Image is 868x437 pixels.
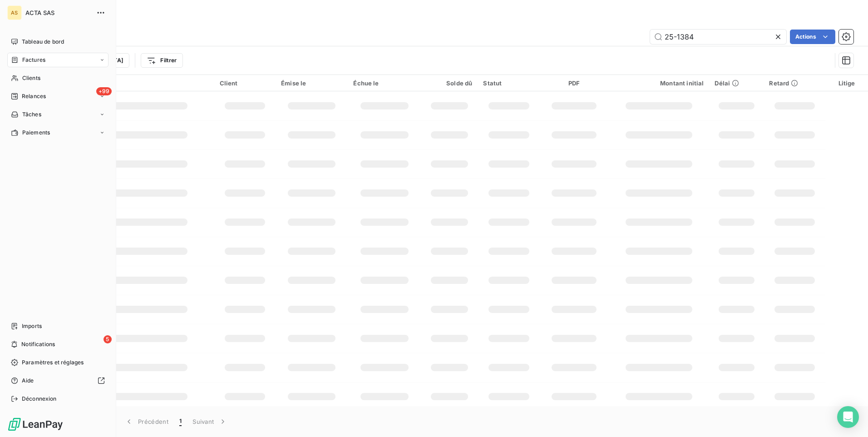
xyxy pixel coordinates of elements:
span: Tableau de bord [22,38,64,46]
span: ACTA SAS [25,9,91,16]
button: Précédent [119,412,174,431]
span: Clients [22,74,40,82]
div: AS [7,5,22,20]
span: Tâches [22,110,41,119]
div: PDF [546,79,603,87]
span: +99 [96,87,112,95]
a: Aide [7,373,108,388]
span: Déconnexion [22,395,57,403]
div: Délai [715,79,758,87]
img: Logo LeanPay [7,417,64,432]
span: 5 [104,335,112,343]
div: Échue le [353,79,415,87]
div: Retard [769,79,820,87]
div: Litige [831,79,863,87]
button: Filtrer [141,53,182,68]
div: Montant initial [614,79,704,87]
div: Client [220,79,271,87]
div: Solde dû [426,79,472,87]
button: 1 [174,412,187,431]
span: Paiements [22,129,50,137]
span: 1 [179,417,182,426]
span: Factures [22,56,45,64]
div: Émise le [281,79,342,87]
span: Aide [22,377,34,385]
span: Notifications [21,340,55,348]
div: Open Intercom Messenger [837,406,859,428]
span: Imports [22,322,42,330]
div: Statut [483,79,534,87]
button: Actions [790,30,835,44]
input: Rechercher [650,30,786,44]
span: Relances [22,92,46,100]
button: Suivant [187,412,233,431]
span: Paramètres et réglages [22,358,84,367]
